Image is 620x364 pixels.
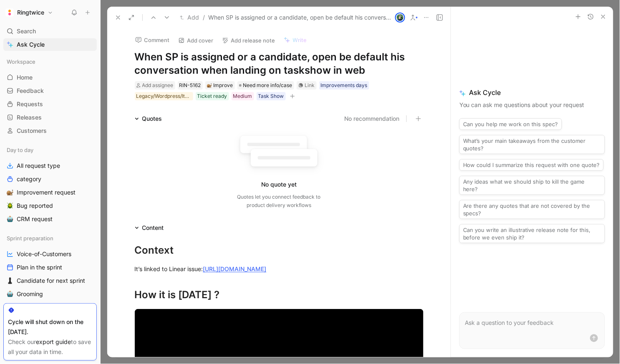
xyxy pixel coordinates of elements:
[3,213,97,225] a: 🤖CRM request
[3,111,97,124] a: Releases
[3,248,97,260] a: Voice-of-Customers
[5,187,15,197] button: 🐌
[305,81,315,90] div: Link
[131,114,166,124] div: Quotes
[142,114,162,124] div: Quotes
[17,9,44,16] h1: Ringtwice
[207,83,212,88] img: 🐌
[258,92,284,100] div: Task Show
[459,135,605,154] button: What’s your main takeaways from the customer quotes?
[135,50,423,77] h1: When SP is assigned or a candidate, open be default his conversation when landing on taskshow in web
[17,277,85,285] span: Candidate for next sprint
[8,337,92,357] div: Check our to save all your data in time.
[3,288,97,300] a: 🤖Grooming
[218,35,279,46] button: Add release note
[280,34,311,46] button: Write
[3,98,97,110] a: Requests
[7,291,13,297] img: 🤖
[17,162,60,170] span: All request type
[17,188,76,197] span: Improvement request
[7,57,35,66] span: Workspace
[293,36,307,44] span: Write
[131,223,167,233] div: Content
[5,8,14,17] img: Ringtwice
[179,81,201,90] div: RIN-5162
[142,82,174,88] span: Add assignee
[459,87,605,97] span: Ask Cycle
[203,265,267,272] a: [URL][DOMAIN_NAME]
[17,250,71,258] span: Voice-of-Customers
[5,276,15,286] button: ♟️
[5,214,15,224] button: 🤖
[237,81,294,90] div: Need more info/case
[3,38,97,51] a: Ask Cycle
[36,338,71,345] a: export guide
[135,243,423,258] div: Context
[17,113,42,122] span: Releases
[17,100,43,108] span: Requests
[237,193,321,209] div: Quotes let you connect feedback to product delivery workflows
[3,7,55,18] button: RingtwiceRingtwice
[208,12,391,22] span: When SP is assigned or a candidate, open be default his conversation when landing on taskshow in web
[3,125,97,137] a: Customers
[174,35,217,46] button: Add cover
[5,201,15,211] button: 🪲
[17,215,53,223] span: CRM request
[7,216,13,222] img: 🤖
[321,81,368,90] div: Improvements days
[7,277,13,284] img: ♟️
[3,144,97,225] div: Day to dayAll request typecategory🐌Improvement request🪲Bug reported🤖CRM request
[17,26,36,36] span: Search
[17,87,44,95] span: Feedback
[17,73,33,82] span: Home
[7,146,33,154] span: Day to day
[17,127,47,135] span: Customers
[207,81,233,90] div: Improve
[233,92,252,100] div: Medium
[396,13,404,22] img: avatar
[459,176,605,195] button: Any ideas what we should ship to kill the game here?
[3,71,97,84] a: Home
[3,186,97,199] a: 🐌Improvement request
[3,160,97,172] a: All request type
[135,264,423,273] div: It’s linked to Linear issue:
[3,173,97,185] a: category
[17,40,45,50] span: Ask Cycle
[3,232,97,244] div: Sprint preparation
[178,12,201,22] button: Add
[345,114,400,124] button: No recommendation
[135,287,423,302] div: How it is [DATE] ?
[142,223,164,233] div: Content
[197,92,227,100] div: Ticket ready
[261,180,297,189] div: No quote yet
[17,290,43,298] span: Grooming
[3,232,97,300] div: Sprint preparationVoice-of-CustomersPlan in the sprint♟️Candidate for next sprint🤖Grooming
[7,189,13,196] img: 🐌
[3,144,97,156] div: Day to day
[205,81,235,90] div: 🐌Improve
[17,263,62,272] span: Plan in the sprint
[459,100,605,110] p: You can ask me questions about your request
[3,274,97,287] a: ♟️Candidate for next sprint
[243,81,292,90] span: Need more info/case
[3,261,97,274] a: Plan in the sprint
[131,34,174,46] button: Comment
[459,118,562,130] button: Can you help me work on this spec?
[136,92,192,100] div: Legacy/Wordpress/Iterable
[3,25,97,37] div: Search
[5,289,15,299] button: 🤖
[3,85,97,97] a: Feedback
[459,224,605,243] button: Can you write an illustrative release note for this, before we even ship it?
[3,55,97,68] div: Workspace
[7,202,13,209] img: 🪲
[17,202,53,210] span: Bug reported
[459,159,604,171] button: How could I summarize this request with one quote?
[203,12,205,22] span: /
[459,200,605,219] button: Are there any quotes that are not covered by the specs?
[17,175,41,183] span: category
[7,234,53,242] span: Sprint preparation
[3,199,97,212] a: 🪲Bug reported
[8,317,92,337] div: Cycle will shut down on the [DATE].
